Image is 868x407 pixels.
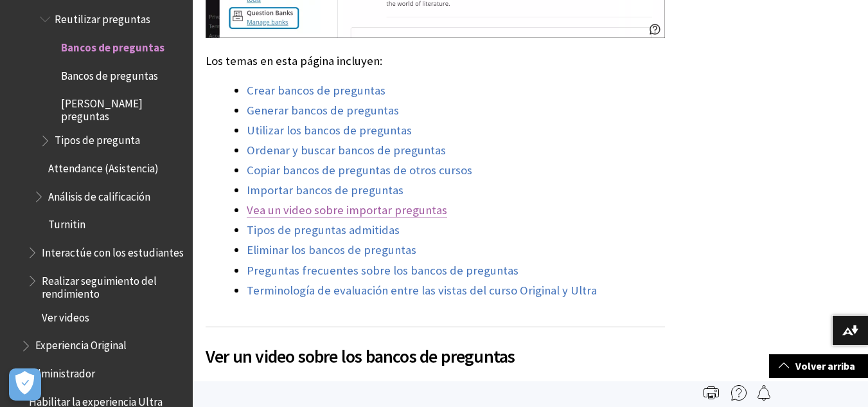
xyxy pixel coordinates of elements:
[61,93,184,123] span: [PERSON_NAME] preguntas
[9,368,41,401] button: Abrir preferencias
[35,335,127,352] span: Experiencia Original
[29,363,95,380] span: Administrador
[769,354,868,378] a: Volver arriba
[42,242,184,259] span: Interactúe con los estudiantes
[704,385,719,401] img: Print
[247,123,412,138] a: Utilizar los bancos de preguntas
[55,8,150,26] span: Reutilizar preguntas
[48,214,85,231] span: Turnitin
[247,283,597,298] a: Terminología de evaluación entre las vistas del curso Original y Ultra
[55,130,140,147] span: Tipos de pregunta
[61,37,164,54] span: Bancos de preguntas
[247,163,472,178] a: Copiar bancos de preguntas de otros cursos
[61,65,158,82] span: Bancos de preguntas
[247,83,385,98] a: Crear bancos de preguntas
[247,242,416,258] a: Eliminar los bancos de preguntas
[42,270,184,300] span: Realizar seguimiento del rendimiento
[48,158,159,175] span: Attendance (Asistencia)
[247,183,403,198] a: Importar bancos de preguntas
[756,385,772,401] img: Follow this page
[247,143,446,158] a: Ordenar y buscar bancos de preguntas
[247,203,447,218] a: Vea un video sobre importar preguntas
[42,307,89,324] span: Ver videos
[247,103,399,118] a: Generar bancos de preguntas
[247,263,518,278] a: Preguntas frecuentes sobre los bancos de preguntas
[731,385,747,401] img: More help
[48,186,150,203] span: Análisis de calificación
[206,53,665,69] p: Los temas en esta página incluyen:
[247,222,400,238] a: Tipos de preguntas admitidas
[206,327,665,370] h2: Ver un video sobre los bancos de preguntas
